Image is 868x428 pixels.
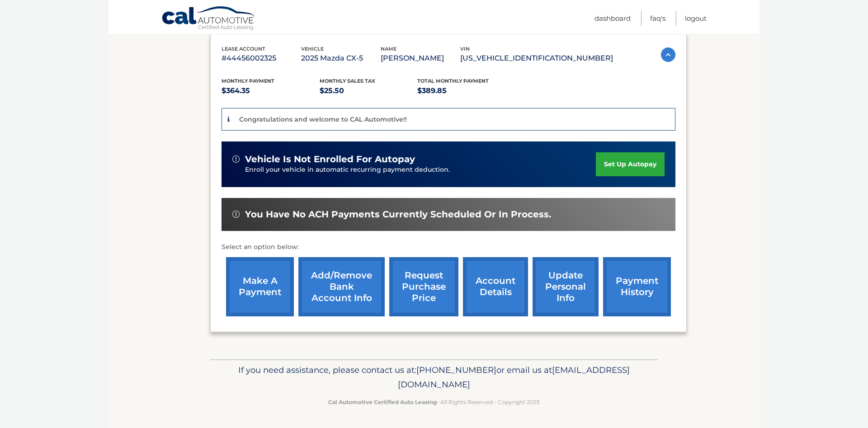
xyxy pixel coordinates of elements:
[222,85,320,97] p: $364.35
[239,115,407,123] p: Congratulations and welcome to CAL Automotive!!
[381,46,396,52] span: name
[232,211,240,218] img: alert-white.svg
[222,242,675,253] p: Select an option below:
[301,52,381,65] p: 2025 Mazda CX-5
[245,209,551,220] span: You have no ACH payments currently scheduled or in process.
[650,11,665,26] a: FAQ's
[463,257,528,316] a: account details
[533,257,599,316] a: update personal info
[226,257,294,316] a: make a payment
[389,257,458,316] a: request purchase price
[232,155,240,163] img: alert-white.svg
[596,152,665,176] a: set up autopay
[222,46,265,52] span: lease account
[381,52,460,65] p: [PERSON_NAME]
[416,365,496,375] span: [PHONE_NUMBER]
[661,47,675,62] img: accordion-active.svg
[298,257,385,316] a: Add/Remove bank account info
[245,165,596,175] p: Enroll your vehicle in automatic recurring payment deduction.
[216,397,652,407] p: - All Rights Reserved - Copyright 2025
[320,78,375,84] span: Monthly sales Tax
[320,85,418,97] p: $25.50
[685,11,707,26] a: Logout
[460,52,613,65] p: [US_VEHICLE_IDENTIFICATION_NUMBER]
[222,52,301,65] p: #44456002325
[594,11,631,26] a: Dashboard
[161,6,256,32] a: Cal Automotive
[216,363,652,392] p: If you need assistance, please contact us at: or email us at
[417,78,489,84] span: Total Monthly Payment
[603,257,671,316] a: payment history
[301,46,324,52] span: vehicle
[328,399,437,405] strong: Cal Automotive Certified Auto Leasing
[245,154,415,165] span: vehicle is not enrolled for autopay
[222,78,274,84] span: Monthly Payment
[417,85,515,97] p: $389.85
[460,46,470,52] span: vin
